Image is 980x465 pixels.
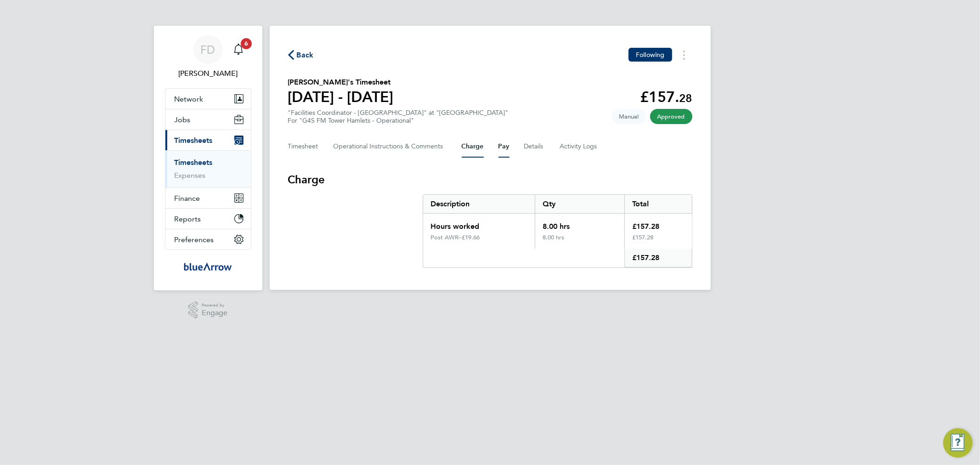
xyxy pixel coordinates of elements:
div: £19.66 [462,234,528,241]
button: Preferences [165,229,251,250]
button: Reports [165,209,251,229]
button: Following [629,48,672,62]
img: bluearrow-logo-retina.png [184,259,232,274]
span: Reports [175,215,201,223]
span: – [459,233,462,241]
a: Go to home page [165,259,251,274]
div: For "G4S FM Tower Hamlets - Operational" [288,117,509,125]
h3: Charge [288,172,692,187]
button: Finance [165,188,251,208]
span: Finance [175,194,200,203]
h2: [PERSON_NAME]'s Timesheet [288,77,394,88]
button: Timesheets [165,130,251,150]
button: Timesheets Menu [676,48,692,62]
section: Charge [288,172,692,268]
button: Back [288,49,314,61]
span: Powered by [202,301,227,309]
div: Hours worked [423,214,535,234]
button: Timesheet [288,136,319,158]
h1: [DATE] - [DATE] [288,88,394,106]
div: Charge [423,194,692,268]
a: Expenses [175,171,206,180]
button: Activity Logs [560,136,599,158]
button: Jobs [165,109,251,130]
a: FD[PERSON_NAME] [165,35,251,79]
span: Following [636,51,664,59]
span: This timesheet was manually created. [612,109,646,124]
span: FD [201,44,215,56]
span: This timesheet has been approved. [650,109,692,124]
div: Qty [535,195,624,213]
span: 6 [241,38,252,49]
div: £157.28 [624,214,691,234]
div: Post AWR [431,234,462,241]
app-decimal: £157. [640,88,692,106]
div: £157.28 [624,234,691,249]
div: "Facilities Coordinator - [GEOGRAPHIC_DATA]" at "[GEOGRAPHIC_DATA]" [288,109,509,125]
button: Engage Resource Center [943,428,973,458]
div: Timesheets [165,150,251,187]
div: £157.28 [624,249,691,267]
button: Details [524,136,545,158]
div: 8.00 hrs [535,214,624,234]
span: Preferences [175,235,214,244]
div: 8.00 hrs [535,234,624,249]
button: Charge [462,136,484,158]
span: Fabio Del Turco [165,68,251,79]
nav: Main navigation [154,26,262,290]
span: 28 [680,91,692,105]
span: Engage [202,309,227,317]
button: Operational Instructions & Comments [334,136,447,158]
a: Timesheets [175,158,213,167]
button: Pay [498,136,510,158]
a: 6 [229,35,248,64]
span: Timesheets [175,136,213,145]
span: Network [175,95,204,103]
div: Total [624,195,691,213]
span: Jobs [175,115,191,124]
a: Powered byEngage [188,301,227,319]
span: Back [297,50,314,61]
button: Network [165,89,251,109]
div: Description [423,195,535,213]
